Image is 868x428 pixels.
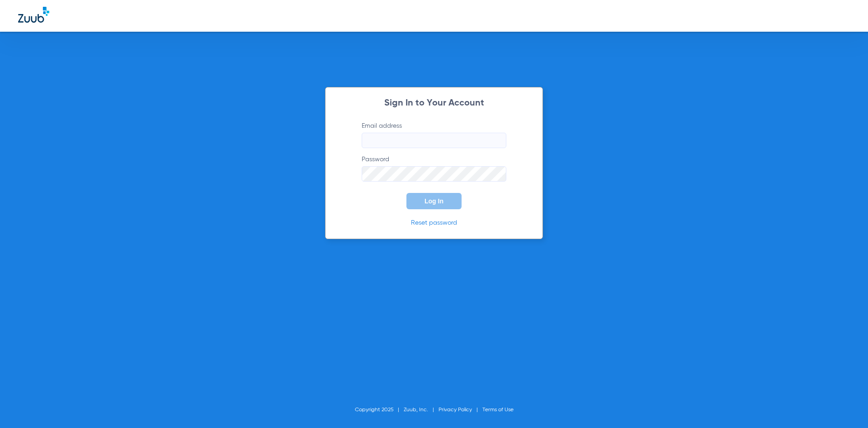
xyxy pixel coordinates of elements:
[406,193,462,209] button: Log In
[425,197,443,205] span: Log In
[411,220,457,226] a: Reset password
[482,407,514,413] a: Terms of Use
[18,7,49,23] img: Zuub Logo
[362,121,506,148] label: Email address
[362,133,506,148] input: Email address
[355,405,404,414] li: Copyright 2025
[439,407,472,413] a: Privacy Policy
[823,385,868,428] iframe: Chat Widget
[362,155,506,182] label: Password
[362,166,506,182] input: Password
[404,405,439,414] li: Zuub, Inc.
[348,99,520,108] h2: Sign In to Your Account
